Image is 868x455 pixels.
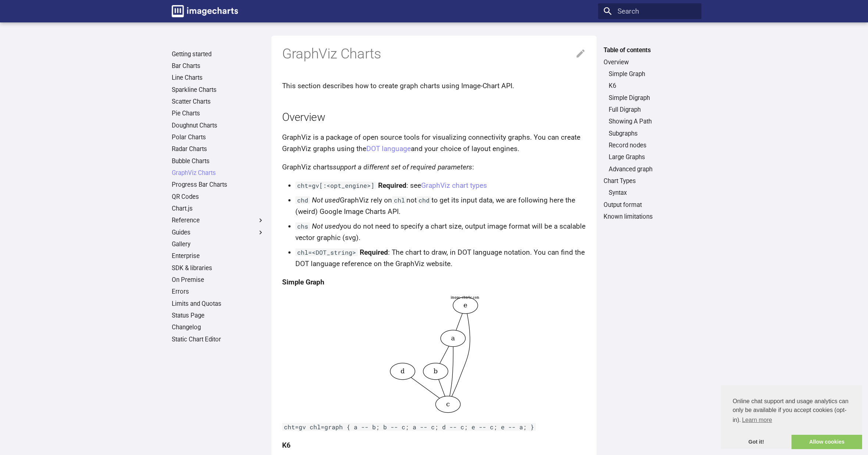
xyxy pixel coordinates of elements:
[598,46,701,54] label: Table of contents
[172,252,264,260] a: Enterprise
[282,440,586,451] h4: K6
[721,435,791,449] a: dismiss cookie message
[172,288,264,296] a: Errors
[168,2,242,21] a: Image-Charts documentation
[721,385,862,449] div: cookieconsent
[172,312,264,320] a: Status Page
[172,133,264,141] a: Polar Charts
[604,177,696,185] a: Chart Types
[604,189,696,197] nav: Chart Types
[172,62,264,70] a: Bar Charts
[172,169,264,177] a: GraphViz Charts
[172,122,264,130] a: Doughnut Charts
[172,5,238,17] img: logo
[609,189,696,197] a: Syntax
[333,163,472,171] em: support a different set of required parameters
[421,181,487,190] a: GraphViz chart types
[741,415,773,426] a: learn more about cookies
[172,110,264,118] a: Pie Charts
[282,277,586,288] h4: Simple Graph
[172,216,264,225] label: Reference
[609,82,696,90] a: K6
[360,248,388,257] strong: Required
[604,70,696,173] nav: Overview
[366,144,411,153] a: DOT language
[172,193,264,201] a: QR Codes
[733,397,850,426] span: Online chat support and usage analytics can only be available if you accept cookies (opt-in).
[609,153,696,161] a: Large Graphs
[172,181,264,189] a: Progress Bar Charts
[295,221,586,243] p: you do not need to specify a chart size, output image format will be a scalable vector graphic (s...
[609,141,696,150] a: Record nodes
[598,46,701,221] nav: Table of contents
[609,94,696,102] a: Simple Digraph
[282,423,536,431] code: cht=gv chl=graph { a -- b; b -- c; a -- c; d -- c; e -- c; e -- a; }
[172,50,264,58] a: Getting started
[172,205,264,213] a: Chart.js
[392,196,407,204] code: chl
[282,132,586,154] p: GraphViz is a package of open source tools for visualizing connectivity graphs. You can create Gr...
[609,118,696,126] a: Showing A Path
[282,44,586,63] h1: GraphViz Charts
[172,229,264,237] label: Guides
[295,196,310,204] code: chd
[604,213,696,221] a: Known limitations
[172,98,264,106] a: Scatter Charts
[172,74,264,82] a: Line Charts
[378,181,406,190] strong: Required
[609,130,696,138] a: Subgraphs
[388,295,480,415] img: chart
[312,222,340,230] em: Not used
[417,196,431,204] code: chd
[598,3,701,19] input: Search
[172,157,264,165] a: Bubble Charts
[172,276,264,284] a: On Premise
[604,58,696,67] a: Overview
[295,222,310,230] code: chs
[172,86,264,94] a: Sparkline Charts
[312,196,340,204] em: Not used
[609,106,696,114] a: Full Digraph
[172,336,264,344] a: Static Chart Editor
[295,180,586,191] p: : see
[609,70,696,78] a: Simple Graph
[295,247,586,269] p: : The chart to draw, in DOT language notation. You can find the DOT language reference on the Gra...
[172,323,264,332] a: Changelog
[282,162,586,173] p: GraphViz charts :
[295,182,376,189] code: cht=gv[:<opt_engine>]
[609,165,696,173] a: Advanced graph
[295,248,358,256] code: chl=<DOT_string>
[282,110,586,125] h2: Overview
[172,240,264,248] a: Gallery
[295,195,586,217] p: GraphViz rely on not to get its input data, we are following here the (weird) Google Image Charts...
[172,145,264,153] a: Radar Charts
[791,435,862,449] a: allow cookies
[604,201,696,209] a: Output format
[172,264,264,272] a: SDK & libraries
[282,80,586,92] p: This section describes how to create graph charts using Image-Chart API.
[172,300,264,308] a: Limits and Quotas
